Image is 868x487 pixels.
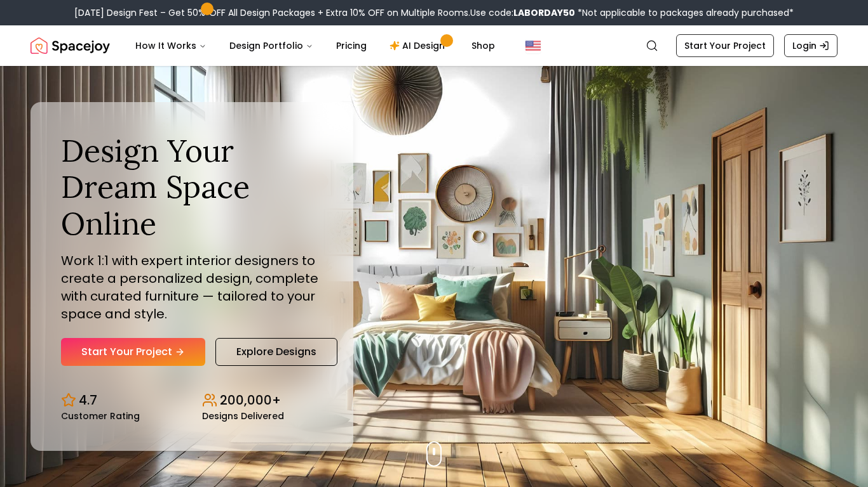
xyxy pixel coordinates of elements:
small: Customer Rating [61,412,140,420]
p: 200,000+ [220,391,281,409]
nav: Global [31,25,837,66]
a: AI Design [379,33,459,58]
span: Use code: [470,6,575,19]
a: Login [784,34,837,57]
p: 4.7 [79,391,97,409]
a: Explore Designs [215,338,337,366]
p: Work 1:1 with expert interior designers to create a personalized design, complete with curated fu... [61,252,323,323]
a: Spacejoy [31,33,110,58]
button: How It Works [125,33,217,58]
a: Shop [461,33,505,58]
a: Start Your Project [61,338,205,366]
nav: Main [125,33,505,58]
b: LABORDAY50 [513,6,575,19]
img: Spacejoy Logo [31,33,110,58]
img: United States [526,38,541,53]
div: Design stats [61,381,323,420]
span: *Not applicable to packages already purchased* [575,6,794,19]
div: [DATE] Design Fest – Get 50% OFF All Design Packages + Extra 10% OFF on Multiple Rooms. [74,6,794,19]
a: Start Your Project [676,34,774,57]
a: Pricing [326,33,377,58]
button: Design Portfolio [219,33,323,58]
small: Designs Delivered [202,412,284,420]
h1: Design Your Dream Space Online [61,133,323,242]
